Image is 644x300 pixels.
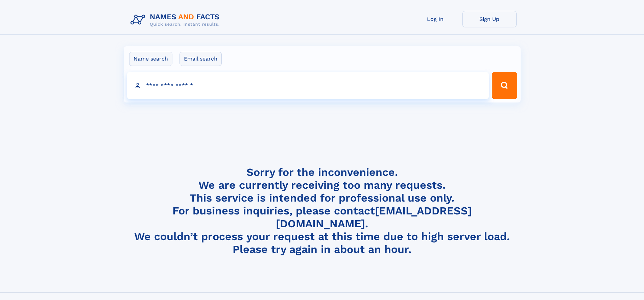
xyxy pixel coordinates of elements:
[128,166,517,256] h4: Sorry for the inconvenience. We are currently receiving too many requests. This service is intend...
[129,52,172,66] label: Name search
[408,11,462,27] a: Log In
[127,72,489,99] input: search input
[492,72,517,99] button: Search Button
[128,11,225,29] img: Logo Names and Facts
[462,11,517,27] a: Sign Up
[276,204,472,230] a: [EMAIL_ADDRESS][DOMAIN_NAME]
[180,52,222,66] label: Email search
